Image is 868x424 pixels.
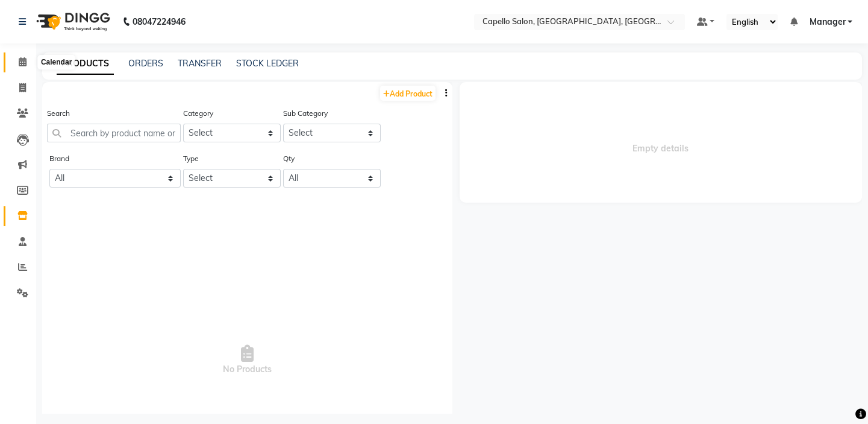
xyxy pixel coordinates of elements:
label: Type [183,153,199,164]
label: Category [183,108,213,119]
a: Add Product [380,86,436,101]
img: logo [31,5,113,39]
label: Brand [49,153,69,164]
a: STOCK LEDGER [236,58,299,69]
div: Calendar [38,55,75,70]
span: Empty details [460,82,863,203]
a: ORDERS [128,58,163,69]
b: 08047224946 [133,5,186,39]
label: Qty [283,153,295,164]
a: PRODUCTS [57,53,114,75]
input: Search by product name or code [47,124,181,142]
label: Search [47,108,70,119]
a: TRANSFER [178,58,222,69]
span: Manager [809,16,845,28]
label: Sub Category [283,108,328,119]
